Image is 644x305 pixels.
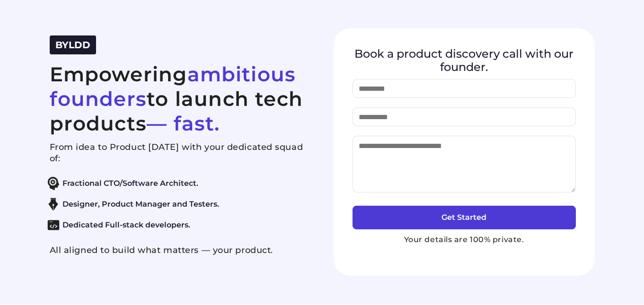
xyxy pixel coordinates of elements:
[353,234,576,245] p: Your details are 100% private.
[45,218,306,232] li: Dedicated Full-stack developers.
[45,198,306,211] li: Designer, Product Manager and Testers.
[50,244,311,256] p: All aligned to build what matters — your product.
[50,141,311,164] p: From idea to Product [DATE] with your dedicated squad of:
[50,62,296,111] span: ambitious founders
[45,177,306,190] li: Fractional CTO/Software Architect.
[147,111,220,136] span: — fast.
[50,62,311,136] h2: Empowering to launch tech products
[55,39,90,51] span: BYLDD
[55,41,90,50] a: BYLDD
[353,47,576,73] h4: Book a product discovery call with our founder.
[353,206,576,229] button: Get Started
